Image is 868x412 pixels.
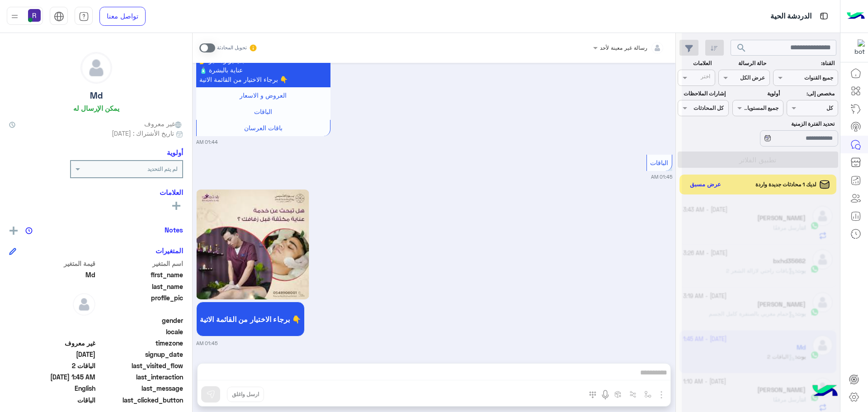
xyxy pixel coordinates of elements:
[818,10,830,22] img: tab
[9,227,18,235] img: add
[156,246,183,255] h6: المتغيرات
[97,338,184,348] span: timezone
[81,52,112,83] img: defaultAdmin.png
[9,259,95,268] span: قيمة المتغير
[9,361,95,370] span: الباقات 2
[28,9,41,22] img: userImage
[650,159,668,166] span: الباقات
[9,350,95,359] span: 2025-10-12T22:44:32.358Z
[770,10,811,23] p: الدردشة الحية
[679,59,712,67] label: العلامات
[9,338,95,348] span: غير معروف
[97,259,184,268] span: اسم المتغير
[9,384,95,393] span: English
[227,387,264,402] button: ارسل واغلق
[97,384,184,393] span: last_message
[9,395,95,405] span: الباقات
[600,44,647,51] span: رسالة غير معينة لأحد
[9,270,95,279] span: Md
[79,11,89,22] img: tab
[196,138,218,146] small: 01:44 AM
[849,39,865,56] img: 322853014244696
[196,340,217,347] small: 01:45 AM
[97,350,184,359] span: signup_date
[97,270,184,279] span: first_name
[9,372,95,382] span: 2025-10-12T22:45:08.455Z
[701,72,712,83] div: اختر
[244,124,283,132] span: باقات العرسان
[54,11,64,22] img: tab
[99,7,146,26] a: تواصل معنا
[254,108,272,115] span: الباقات
[240,91,287,99] span: العروض و الاسعار
[753,129,769,145] div: loading...
[97,361,184,370] span: last_visited_flow
[25,227,33,234] img: notes
[651,173,672,180] small: 01:45 AM
[97,316,184,325] span: gender
[90,90,103,101] h5: Md
[97,282,184,291] span: last_name
[217,44,247,52] small: تحويل المحادثة
[678,152,838,168] button: تطبيق الفلاتر
[9,316,95,325] span: null
[847,7,865,26] img: Logo
[9,188,183,196] h6: العلامات
[97,395,184,405] span: last_clicked_button
[73,104,119,112] h6: يمكن الإرسال له
[97,327,184,336] span: locale
[165,226,183,234] h6: Notes
[144,119,183,128] span: غير معروف
[147,166,178,172] b: لم يتم التحديد
[167,148,183,156] h6: أولوية
[112,128,174,138] span: تاريخ الأشتراك : [DATE]
[196,189,310,299] img: Q2FwdHVyZSAoMykucG5n.png
[75,7,93,26] a: tab
[809,376,841,407] img: hulul-logo.png
[200,315,301,323] span: برجاء الاختيار من القائمة الاتية 👇
[9,327,95,336] span: null
[97,372,184,382] span: last_interaction
[97,293,184,314] span: profile_pic
[679,90,725,98] label: إشارات الملاحظات
[9,11,20,22] img: profile
[73,293,95,316] img: defaultAdmin.png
